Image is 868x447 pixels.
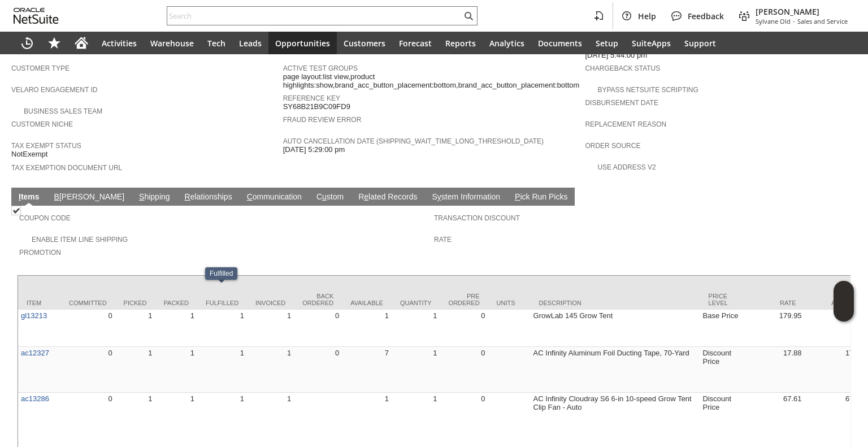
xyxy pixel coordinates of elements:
[342,347,392,393] td: 7
[344,38,385,49] span: Customers
[255,300,285,306] div: Invoiced
[483,32,531,54] a: Analytics
[197,310,247,347] td: 1
[247,347,294,393] td: 1
[239,38,262,49] span: Leads
[751,300,796,306] div: Rate
[392,347,440,393] td: 1
[294,310,342,347] td: 0
[531,310,700,347] td: GrowLab 145 Grow Tent
[392,32,439,54] a: Forecast
[585,99,658,107] a: Disbursement Date
[14,32,41,54] a: Recent Records
[400,300,432,306] div: Quantity
[589,32,625,54] a: Setup
[322,192,327,201] span: u
[283,116,362,124] a: Fraud Review Error
[538,38,582,49] span: Documents
[247,310,294,347] td: 1
[585,51,647,60] span: [DATE] 5:44:00 pm
[155,310,197,347] td: 1
[531,347,700,393] td: AC Infinity Aluminum Foil Ducting Tape, 70-Yard
[489,38,524,49] span: Analytics
[512,192,570,203] a: Pick Run Picks
[283,72,580,90] span: page layout:list view,product highlights:show,brand_acc_button_placement:bottom,brand_acc_button_...
[47,36,61,50] svg: Shortcuts
[11,86,97,94] a: Velaro Engagement ID
[834,281,854,322] iframe: Click here to launch Oracle Guided Learning Help Panel
[440,347,488,393] td: 0
[813,300,858,306] div: Amount
[314,192,346,203] a: Custom
[268,32,337,54] a: Opportunities
[144,32,201,54] a: Warehouse
[756,6,848,17] span: [PERSON_NAME]
[60,310,115,347] td: 0
[68,32,95,54] a: Home
[16,192,42,203] a: Items
[19,249,61,257] a: Promotion
[11,142,81,150] a: Tax Exempt Status
[115,347,155,393] td: 1
[429,192,503,203] a: System Information
[206,300,238,306] div: Fulfilled
[167,9,462,23] input: Search
[625,32,678,54] a: SuiteApps
[139,192,144,201] span: S
[342,310,392,347] td: 1
[440,310,488,347] td: 0
[632,38,671,49] span: SuiteApps
[197,347,247,393] td: 1
[232,32,268,54] a: Leads
[51,192,127,203] a: B[PERSON_NAME]
[515,192,520,201] span: P
[294,347,342,393] td: 0
[302,293,333,306] div: Back Ordered
[283,102,350,111] span: SY68B21B9C09FD9
[793,17,795,25] span: -
[688,11,724,21] span: Feedback
[201,32,232,54] a: Tech
[597,163,656,171] a: Use Address V2
[462,9,475,23] svg: Search
[497,300,522,306] div: Units
[392,310,440,347] td: 1
[11,206,21,215] img: Checked
[596,38,618,49] span: Setup
[69,300,107,306] div: Committed
[709,293,734,306] div: Price Level
[115,310,155,347] td: 1
[19,214,71,222] a: Coupon Code
[834,302,854,322] span: Oracle Guided Learning Widget. To move around, please hold and drag
[275,38,330,49] span: Opportunities
[434,214,520,222] a: Transaction Discount
[54,192,59,201] span: B
[597,86,698,94] a: Bypass NetSuite Scripting
[449,293,480,306] div: Pre Ordered
[283,94,340,102] a: Reference Key
[11,120,73,128] a: Customer Niche
[24,107,102,115] a: Business Sales Team
[60,347,115,393] td: 0
[700,310,743,347] td: Base Price
[437,192,441,201] span: y
[11,164,122,172] a: Tax Exemption Document URL
[150,38,194,49] span: Warehouse
[638,11,656,21] span: Help
[95,32,144,54] a: Activities
[836,190,850,203] a: Unrolled view on
[20,36,34,50] svg: Recent Records
[434,236,452,244] a: Rate
[399,38,432,49] span: Forecast
[11,64,70,72] a: Customer Type
[75,36,88,50] svg: Home
[21,349,49,357] a: ac12327
[283,145,345,154] span: [DATE] 5:29:00 pm
[355,192,420,203] a: Related Records
[14,8,59,24] svg: logo
[350,300,383,306] div: Available
[247,192,253,201] span: C
[805,347,867,393] td: 17.88
[207,38,225,49] span: Tech
[445,38,476,49] span: Reports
